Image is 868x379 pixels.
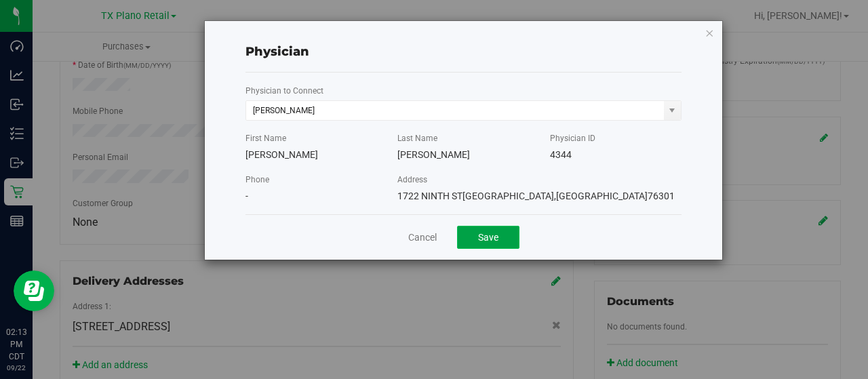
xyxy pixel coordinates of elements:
label: Physician to Connect [245,85,323,97]
button: Save [457,226,519,249]
input: Search physician name [246,101,664,120]
div: [PERSON_NAME] [245,148,377,162]
span: Physician [245,44,309,59]
div: [PERSON_NAME] [397,148,529,162]
label: Last Name [397,132,437,144]
span: [GEOGRAPHIC_DATA] [462,191,554,201]
label: Physician ID [550,132,595,144]
a: Cancel [408,231,437,245]
label: First Name [245,132,286,144]
span: , [554,191,556,201]
div: 4344 [550,148,682,162]
span: select [664,101,681,120]
label: Address [397,174,427,186]
span: [GEOGRAPHIC_DATA] [554,191,648,201]
iframe: Resource center [14,271,54,311]
span: 1722 NINTH ST [397,191,462,201]
div: - [245,189,377,203]
span: 76301 [648,191,675,201]
label: Phone [245,174,269,186]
